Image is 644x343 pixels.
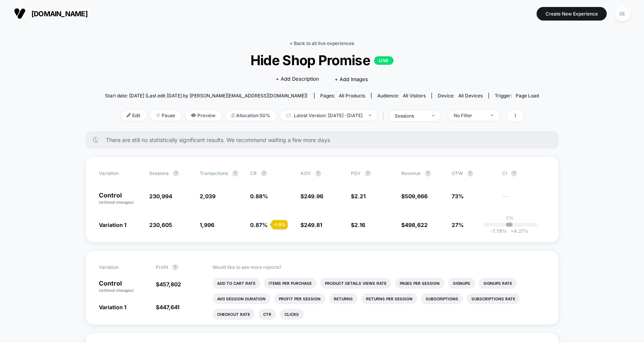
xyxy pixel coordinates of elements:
span: + Add Description [276,75,319,83]
span: Variation [99,170,142,177]
span: OTW [452,170,495,177]
span: 230,994 [150,193,173,199]
span: Latest Version: [DATE] - [DATE] [280,110,377,121]
span: Page Load [516,93,539,99]
li: Checkout Rate [212,309,255,320]
span: $ [301,193,324,199]
li: Signups Rate [479,278,517,289]
span: All Visitors [403,93,426,99]
li: Add To Cart Rate [212,278,260,289]
button: ? [261,170,267,177]
span: $ [156,281,181,288]
span: 447,641 [159,304,180,310]
span: 0.88 % [250,193,268,199]
span: 498,622 [405,222,428,228]
span: $ [351,193,366,199]
span: Sessions [150,170,169,176]
span: [DOMAIN_NAME] [31,10,88,18]
p: Would like to see more reports? [212,264,545,270]
div: Trigger: [495,93,539,99]
div: sessions [395,113,426,119]
span: Hide Shop Promise [127,52,518,68]
li: Returns [329,293,357,304]
span: CI [502,170,545,177]
li: Profit Per Session [274,293,325,304]
span: | [381,110,389,121]
span: $ [402,193,428,199]
li: Signups [448,278,475,289]
span: 1,996 [200,222,215,228]
img: end [369,114,371,116]
button: ? [173,170,179,177]
img: rebalance [231,113,235,118]
span: 2,039 [200,193,216,199]
li: Avg Session Duration [212,293,270,304]
span: Edit [121,110,147,121]
img: end [156,113,160,117]
li: Pages Per Session [395,278,444,289]
li: Clicks [280,309,304,320]
button: Create New Experience [537,7,607,21]
button: ? [172,264,178,270]
span: 457,802 [159,281,181,288]
span: 2.21 [355,193,366,199]
span: 2.16 [355,222,366,228]
div: No Filter [454,113,485,118]
span: 4.27 % [507,228,528,234]
span: 249.96 [304,193,324,199]
span: Allocation: 50% [226,110,276,121]
img: edit [127,113,131,117]
li: Subscriptions Rate [467,293,520,304]
span: CR [250,170,257,176]
span: 73% [452,193,464,199]
p: Control [99,192,142,205]
span: Preview [185,110,222,121]
span: Revenue [402,170,421,176]
p: LIVE [374,56,394,65]
span: 0.87 % [250,222,268,228]
span: Variation 1 [99,222,127,228]
span: AOV [301,170,311,176]
div: Pages: [320,93,365,99]
button: ? [511,170,517,177]
p: 0% [506,215,514,221]
p: Control [99,280,148,293]
span: $ [301,222,323,228]
li: Items Per Purchase [264,278,316,289]
span: $ [351,222,366,228]
img: calendar [286,113,290,117]
button: [DOMAIN_NAME] [12,7,90,20]
img: end [432,115,435,116]
span: 249.81 [304,222,323,228]
div: - 1.9 % [271,220,288,229]
span: Transactions [200,170,228,176]
li: Ctr [259,309,276,320]
span: Start date: [DATE] (Last edit [DATE] by [PERSON_NAME][EMAIL_ADDRESS][DOMAIN_NAME]) [105,93,307,99]
button: SE [613,6,632,22]
li: Returns Per Session [361,293,417,304]
a: < Back to all live experiences [290,40,354,46]
div: SE [615,6,630,21]
img: end [491,114,494,116]
span: (without changes) [99,200,134,204]
button: ? [467,170,473,177]
span: $ [402,222,428,228]
span: -7.79 % [490,228,507,234]
span: PSV [351,170,361,176]
span: all products [339,93,365,99]
div: Audience: [377,93,426,99]
span: Variation 1 [99,304,127,310]
button: ? [425,170,431,177]
span: There are still no statistically significant results. We recommend waiting a few more days [106,137,544,143]
span: Variation [99,264,142,270]
p: | [509,221,511,227]
span: 509,666 [405,193,428,199]
span: Pause [150,110,181,121]
span: Profit [156,264,168,270]
span: + Add Images [335,76,368,82]
span: 27% [452,222,464,228]
span: --- [502,194,545,205]
span: all devices [458,93,483,99]
span: Device: [432,93,489,99]
span: $ [156,304,180,310]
